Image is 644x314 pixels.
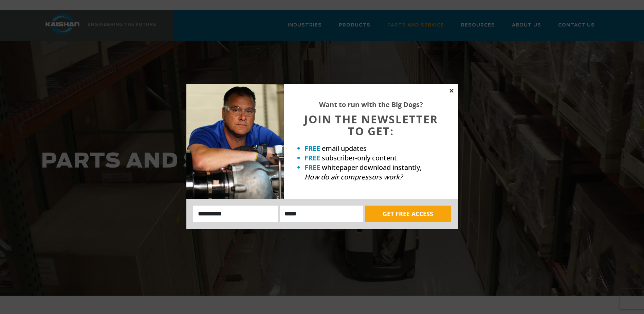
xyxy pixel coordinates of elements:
[305,163,320,172] strong: FREE
[322,153,397,162] span: subscriber-only content
[322,163,422,172] span: whitepaper download instantly,
[193,206,278,222] input: Name:
[365,206,451,222] button: GET FREE ACCESS
[322,144,367,153] span: email updates
[305,144,320,153] strong: FREE
[448,88,455,94] button: Close
[305,172,403,181] em: How do air compressors work?
[304,112,438,138] span: JOIN THE NEWSLETTER TO GET:
[305,153,320,162] strong: FREE
[280,206,363,222] input: Email
[319,100,423,109] strong: Want to run with the Big Dogs?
